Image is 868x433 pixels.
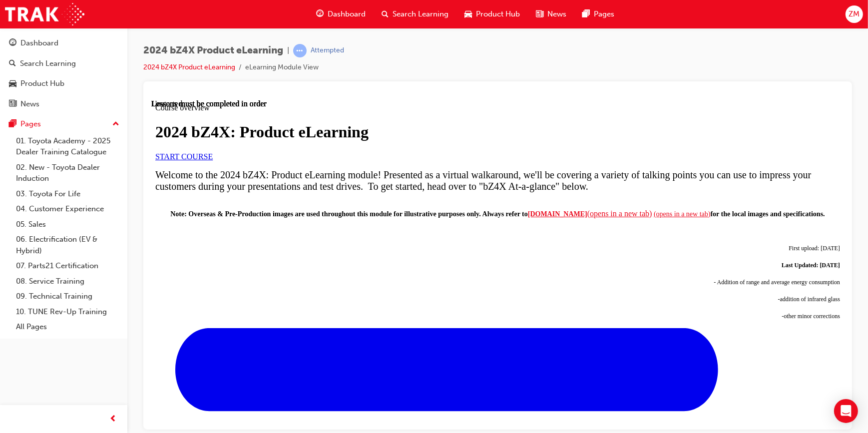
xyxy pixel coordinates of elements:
[4,74,123,93] a: Product Hub
[456,4,528,24] a: car-iconProduct Hub
[311,46,344,55] div: Attempted
[502,111,559,118] a: (opens in a new tab)
[393,8,448,20] span: Search Learning
[143,63,235,71] a: 2024 bZ4X Product eLearning
[4,23,689,42] h1: 2024 bZ4X: Product eLearning
[112,118,119,131] span: up-icon
[4,54,123,73] a: Search Learning
[528,4,574,24] a: news-iconNews
[627,196,689,203] span: -addition of infrared glass
[20,37,58,49] div: Dashboard
[547,8,566,20] span: News
[630,213,689,220] span: -other minor corrections
[562,179,689,186] span: - Addition of range and average energy consumption
[374,4,456,24] a: search-iconSearch Learning
[582,8,590,20] span: pages-icon
[9,120,16,129] span: pages-icon
[20,118,41,130] div: Pages
[834,399,858,423] div: Open Intercom Messenger
[849,8,860,20] span: ZM
[12,160,123,186] a: 02. New - Toyota Dealer Induction
[377,110,501,118] a: [DOMAIN_NAME](opens in a new tab)
[464,8,472,20] span: car-icon
[4,53,61,61] a: START COURSE
[559,111,674,118] strong: for the local images and specifications.
[9,39,16,48] span: guage-icon
[5,3,84,25] img: Trak
[4,34,123,52] a: Dashboard
[574,4,622,24] a: pages-iconPages
[594,8,614,20] span: Pages
[12,201,123,217] a: 04. Customer Experience
[12,319,123,335] a: All Pages
[9,79,16,88] span: car-icon
[637,145,689,152] span: First upload: [DATE]
[316,8,324,20] span: guage-icon
[4,115,123,133] button: Pages
[630,162,689,169] strong: Last Updated: [DATE]
[20,78,64,89] div: Product Hub
[19,111,377,118] span: Note: Overseas & Pre-Production images are used throughout this module for illustrative purposes ...
[536,8,543,20] span: news-icon
[110,413,117,426] span: prev-icon
[4,95,123,113] a: News
[245,62,319,73] li: eLearning Module View
[12,258,123,274] a: 07. Parts21 Certification
[377,111,436,118] span: [DOMAIN_NAME]
[9,100,16,109] span: news-icon
[308,4,374,24] a: guage-iconDashboard
[382,8,389,20] span: search-icon
[12,274,123,289] a: 08. Service Training
[436,110,501,118] span: (opens in a new tab)
[476,8,520,20] span: Product Hub
[287,45,289,56] span: |
[9,59,16,68] span: search-icon
[846,5,863,23] button: ZM
[12,304,123,320] a: 10. TUNE Rev-Up Training
[12,186,123,202] a: 03. Toyota For Life
[12,289,123,304] a: 09. Technical Training
[328,8,366,20] span: Dashboard
[12,217,123,232] a: 05. Sales
[143,45,283,56] span: 2024 bZ4X Product eLearning
[293,44,307,57] span: learningRecordVerb_ATTEMPT-icon
[12,133,123,160] a: 01. Toyota Academy - 2025 Dealer Training Catalogue
[20,58,76,69] div: Search Learning
[4,32,123,115] button: DashboardSearch LearningProduct HubNews
[12,232,123,258] a: 06. Electrification (EV & Hybrid)
[4,70,660,92] span: Welcome to the 2024 bZ4X: Product eLearning module! Presented as a virtual walkaround, we'll be c...
[20,98,39,110] div: News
